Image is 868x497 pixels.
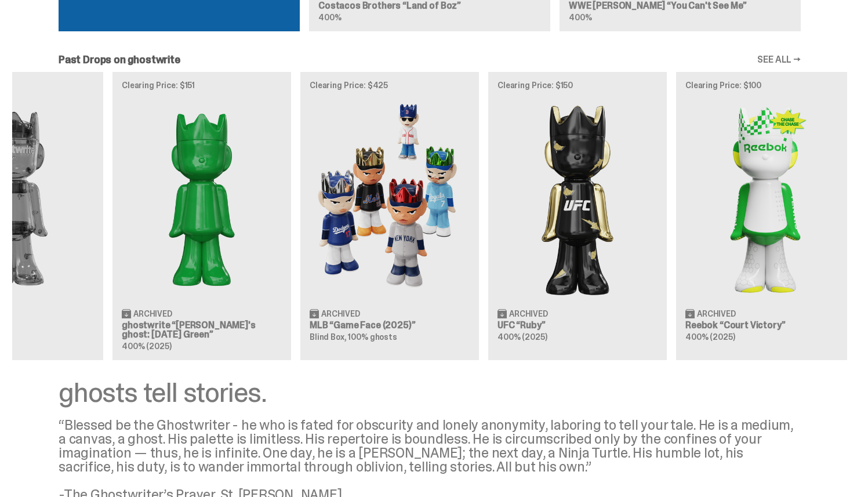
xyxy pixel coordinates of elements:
div: ghosts tell stories. [59,379,801,407]
span: 400% [318,12,341,23]
h3: Costacos Brothers “Land of Boz” [318,1,541,10]
img: Game Face (2025) [310,99,470,299]
h3: UFC “Ruby” [497,321,658,330]
span: 400% (2025) [497,332,547,342]
img: Ruby [497,99,658,299]
a: Clearing Price: $151 Schrödinger's ghost: Sunday Green Archived [112,72,291,360]
span: 400% [569,12,591,23]
span: Archived [321,310,360,318]
span: 100% ghosts [348,332,397,342]
p: Clearing Price: $100 [685,81,845,89]
a: SEE ALL → [757,55,801,64]
img: Schrödinger's ghost: Sunday Green [122,99,282,299]
h3: ghostwrite “[PERSON_NAME]'s ghost: [DATE] Green” [122,321,282,339]
img: Court Victory [685,99,845,299]
h2: Past Drops on ghostwrite [59,55,180,65]
span: Archived [697,310,736,318]
span: 400% (2025) [685,332,735,342]
span: Archived [133,310,172,318]
p: Clearing Price: $151 [122,81,282,89]
span: Blind Box, [310,332,347,342]
a: Clearing Price: $100 Court Victory Archived [676,72,855,360]
span: 400% (2025) [122,341,171,351]
p: Clearing Price: $150 [497,81,658,89]
h3: Reebok “Court Victory” [685,321,845,330]
a: Clearing Price: $425 Game Face (2025) Archived [300,72,479,360]
h3: WWE [PERSON_NAME] “You Can't See Me” [569,1,791,10]
p: Clearing Price: $425 [310,81,470,89]
a: Clearing Price: $150 Ruby Archived [488,72,667,360]
span: Archived [509,310,548,318]
h3: MLB “Game Face (2025)” [310,321,470,330]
